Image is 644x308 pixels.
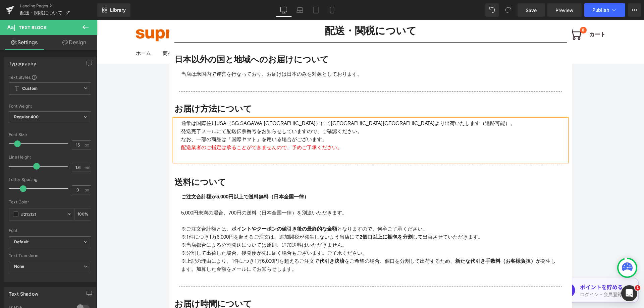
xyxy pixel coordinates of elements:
[526,7,537,14] span: Save
[85,165,90,170] span: em
[77,157,129,167] strong: 送料について
[97,3,130,17] a: New Library
[9,200,91,204] div: Text Color
[9,287,38,297] div: Text Shadow
[22,86,38,91] b: Custom
[85,143,90,147] span: px
[85,188,90,192] span: px
[84,205,463,213] p: ※ご注文合計額とは、 となりますので、何卒ご了承ください。
[628,3,641,17] button: More
[292,3,308,17] a: Laptop
[84,124,245,130] span: 配送業者のご指定は承ることができませんので、予めご了承ください。
[14,264,24,269] b: None
[14,114,39,119] b: Regular 400
[20,10,62,15] span: 配送・関税について
[222,238,248,244] strong: 代引き決済
[84,50,463,58] p: 当店は米国内で運営を行なっており、お届けは日本のみを対象としております。
[358,238,439,244] strong: 新たな代引き手数料（お客様負担）
[501,3,515,17] button: Redo
[77,279,155,289] strong: お届け時間について
[308,3,324,17] a: Tablet
[84,173,212,180] strong: ご注文合計額が5,000円以上で送料無料（日本全国一律）
[248,238,358,244] span: をご希望の場合、個口を分割して出荷するため、
[135,205,240,212] strong: ポイントやクーポンの値引き後の最終的な金額
[9,228,91,233] div: Font
[584,3,625,17] button: Publish
[9,177,91,182] div: Letter Spacing
[84,229,463,237] p: ※分割して出荷した場合、後発便が先に届く場合もございます。ご了承ください。
[84,116,230,122] span: なお、一部の商品は「国際ヤマト」を用いる場合がございます。
[9,132,91,137] div: Font Size
[9,155,91,160] div: Line Height
[19,25,47,30] span: Text Block
[263,213,326,220] span: 2個口以上に梱包を分割して
[324,3,340,17] a: Mobile
[555,7,574,14] span: Preview
[50,35,99,50] a: Design
[75,208,91,220] div: %
[9,104,91,109] div: Font Weight
[84,213,463,221] p: ※1件につき1万6,000円を超えるご注文は、追加関税が発生しないよう当店にて 出荷させていただきます。
[9,253,91,258] div: Text Transform
[84,108,265,114] span: 発送完了メールにて配送伝票番号をお知らせしていますので、ご確認ください。
[84,222,250,228] span: ※当店都合による分割発送については原則、追加送料はいただきません。
[9,57,36,66] div: Typography
[20,3,97,9] a: Landing Pages
[110,7,126,13] span: Library
[485,3,499,17] button: Undo
[84,99,463,107] p: 通常は国際佐川USA（SG SAGAWA [GEOGRAPHIC_DATA]）にて[GEOGRAPHIC_DATA][GEOGRAPHIC_DATA]より出荷いたします（追跡可能）。
[77,83,155,94] strong: お届け方法について
[77,34,232,44] strong: 日本以外の国と地域へのお届けについて
[21,210,64,218] input: Color
[228,4,320,16] strong: 配送・関税について
[547,3,582,17] a: Preview
[14,239,29,245] i: Default
[276,3,292,17] a: Desktop
[635,285,640,291] span: 1
[592,7,609,13] span: Publish
[84,237,463,253] p: ※上記の理由により、1件につき1万6,000円を超えるご注文で
[84,189,463,197] p: 5,000円未満の場合、700円の送料（日本全国一律）を別途いただきます。
[621,285,637,301] iframe: Intercom live chat
[9,74,91,80] div: Text Styles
